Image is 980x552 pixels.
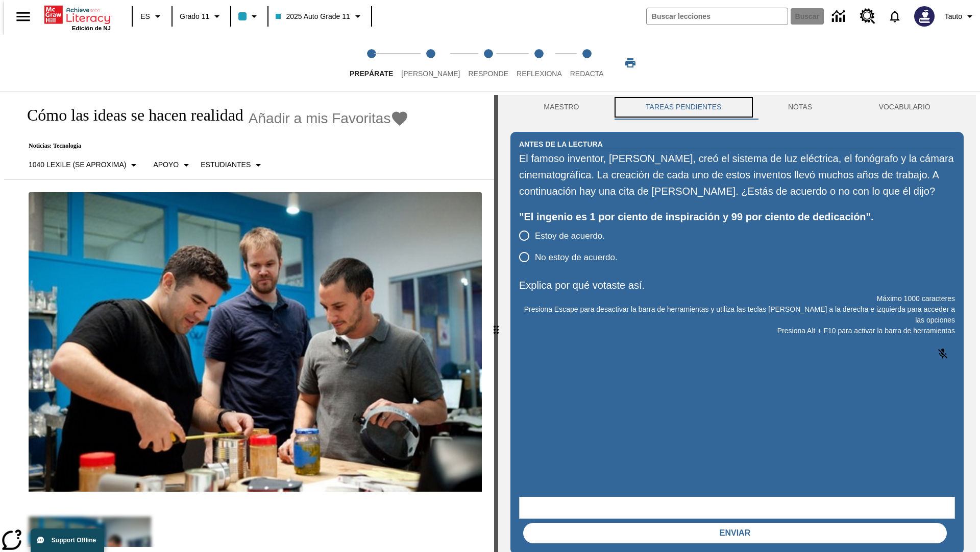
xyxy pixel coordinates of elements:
button: Abrir el menú lateral [8,2,38,32]
input: Buscar campo [647,8,788,25]
a: Centro de información [826,3,854,31]
button: Grado: Grado 11, Elige un grado [176,7,227,26]
span: 2025 Auto Grade 11 [276,11,350,22]
button: Clase: 2025 Auto Grade 11, Selecciona una clase [272,7,367,26]
img: Avatar [914,6,935,27]
p: Presiona Alt + F10 para activar la barra de herramientas [519,326,955,336]
div: activity [498,95,976,552]
p: Noticias: Tecnología [16,142,409,150]
span: Responde [468,70,508,78]
h2: Antes de la lectura [519,139,603,150]
button: Prepárate step 1 of 5 [341,35,401,91]
button: El color de la clase es azul claro. Cambiar el color de la clase. [234,7,264,26]
button: Enviar [523,523,947,543]
button: Escoja un nuevo avatar [908,3,941,30]
span: Prepárate [350,70,393,78]
button: Haga clic para activar la función de reconocimiento de voz [930,341,955,366]
button: Perfil/Configuración [941,7,980,26]
div: poll [519,225,626,268]
span: Redacta [570,70,604,78]
div: reading [4,95,494,547]
a: Notificaciones [881,3,908,30]
button: Añadir a mis Favoritas - Cómo las ideas se hacen realidad [249,109,409,127]
div: Pulsa la tecla de intro o la barra espaciadora y luego presiona las flechas de derecha e izquierd... [494,95,498,552]
button: Seleccionar estudiante [197,156,268,174]
span: Support Offline [52,537,96,544]
button: VOCABULARIO [845,95,964,120]
span: Reflexiona [517,70,562,78]
span: Añadir a mis Favoritas [249,110,391,127]
body: Explica por qué votaste así. Máximo 1000 caracteres Presiona Alt + F10 para activar la barra de h... [4,8,149,17]
div: Instructional Panel Tabs [510,95,964,120]
p: Presiona Escape para desactivar la barra de herramientas y utiliza las teclas [PERSON_NAME] a la ... [519,304,955,326]
button: Lee step 2 of 5 [393,35,468,91]
button: Imprimir [614,54,647,72]
button: Reflexiona step 4 of 5 [508,35,570,91]
button: Seleccione Lexile, 1040 Lexile (Se aproxima) [24,156,144,174]
button: TAREAS PENDIENTES [612,95,755,120]
button: Redacta step 5 of 5 [562,35,612,91]
div: El famoso inventor, [PERSON_NAME], creó el sistema de luz eléctrica, el fonógrafo y la cámara cin... [519,150,955,199]
button: Responde step 3 of 5 [460,35,517,91]
div: Portada [44,4,111,31]
img: El fundador de Quirky, Ben Kaufman prueba un nuevo producto con un compañero de trabajo, Gaz Brow... [29,192,482,492]
span: Edición de NJ [72,25,111,31]
p: Apoyo [153,159,179,170]
p: Máximo 1000 caracteres [519,293,955,304]
div: "El ingenio es 1 por ciento de inspiración y 99 por ciento de dedicación". [519,209,955,225]
span: Tauto [945,11,962,22]
button: NOTAS [755,95,846,120]
span: No estoy de acuerdo. [535,251,618,264]
p: 1040 Lexile (Se aproxima) [29,159,126,170]
p: Estudiantes [201,159,251,170]
button: Tipo de apoyo, Apoyo [149,156,197,174]
span: [PERSON_NAME] [401,70,460,78]
button: Maestro [510,95,612,120]
button: Lenguaje: ES, Selecciona un idioma [136,7,168,26]
span: ES [140,11,150,22]
h1: Cómo las ideas se hacen realidad [16,106,243,125]
a: Centro de recursos, Se abrirá en una pestaña nueva. [854,3,881,30]
span: Grado 11 [180,11,209,22]
span: Estoy de acuerdo. [535,229,605,243]
button: Support Offline [31,528,104,552]
p: Explica por qué votaste así. [519,277,955,293]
